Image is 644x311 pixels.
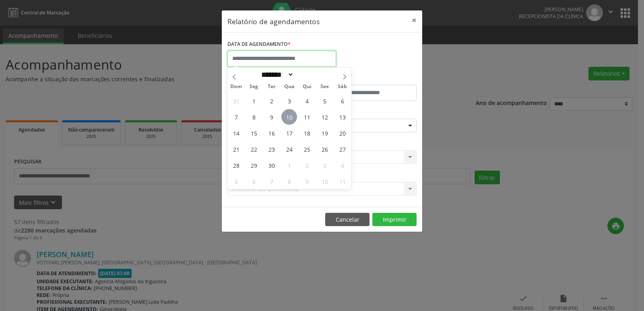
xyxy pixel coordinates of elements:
[264,173,279,189] span: Outubro 7, 2025
[227,84,245,89] span: Dom
[334,84,351,89] span: Sáb
[228,157,244,173] span: Setembro 28, 2025
[258,70,294,79] select: Month
[246,173,262,189] span: Outubro 6, 2025
[299,173,315,189] span: Outubro 9, 2025
[334,157,350,173] span: Outubro 4, 2025
[245,84,263,89] span: Seg
[406,10,422,30] button: Close
[264,157,279,173] span: Setembro 30, 2025
[228,93,244,109] span: Agosto 31, 2025
[334,125,350,141] span: Setembro 20, 2025
[299,109,315,125] span: Setembro 11, 2025
[246,93,262,109] span: Setembro 1, 2025
[334,141,350,157] span: Setembro 27, 2025
[264,141,279,157] span: Setembro 23, 2025
[228,109,244,125] span: Setembro 7, 2025
[298,84,316,89] span: Qui
[334,173,350,189] span: Outubro 11, 2025
[325,213,369,227] button: Cancelar
[281,93,297,109] span: Setembro 3, 2025
[299,141,315,157] span: Setembro 25, 2025
[334,93,350,109] span: Setembro 6, 2025
[246,109,262,125] span: Setembro 8, 2025
[264,125,279,141] span: Setembro 16, 2025
[299,157,315,173] span: Outubro 2, 2025
[227,38,291,51] label: DATA DE AGENDAMENTO
[228,141,244,157] span: Setembro 21, 2025
[263,84,281,89] span: Ter
[281,125,297,141] span: Setembro 17, 2025
[316,84,334,89] span: Sex
[228,125,244,141] span: Setembro 14, 2025
[264,93,279,109] span: Setembro 2, 2025
[281,109,297,125] span: Setembro 10, 2025
[228,173,244,189] span: Outubro 5, 2025
[246,125,262,141] span: Setembro 15, 2025
[227,16,320,27] h5: Relatório de agendamentos
[299,125,315,141] span: Setembro 18, 2025
[324,72,417,85] label: ATÉ
[317,109,332,125] span: Setembro 12, 2025
[334,109,350,125] span: Setembro 13, 2025
[317,173,332,189] span: Outubro 10, 2025
[281,141,297,157] span: Setembro 24, 2025
[294,70,320,79] input: Year
[372,213,417,227] button: Imprimir
[281,157,297,173] span: Outubro 1, 2025
[264,109,279,125] span: Setembro 9, 2025
[317,157,332,173] span: Outubro 3, 2025
[246,141,262,157] span: Setembro 22, 2025
[246,157,262,173] span: Setembro 29, 2025
[281,173,297,189] span: Outubro 8, 2025
[299,93,315,109] span: Setembro 4, 2025
[317,93,332,109] span: Setembro 5, 2025
[281,84,298,89] span: Qua
[317,125,332,141] span: Setembro 19, 2025
[317,141,332,157] span: Setembro 26, 2025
